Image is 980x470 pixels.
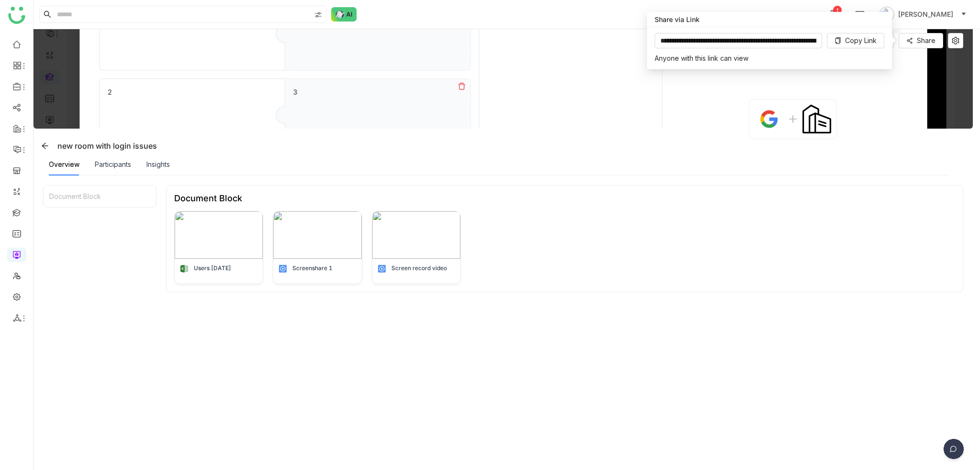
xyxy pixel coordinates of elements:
[314,11,322,19] img: search-type.svg
[879,7,894,22] img: avatar
[179,264,189,273] img: xlsx.svg
[331,7,357,22] img: ask-buddy-normal.svg
[95,159,131,170] div: Participants
[175,211,263,259] img: 68a2c0eaedb1fc03b586b554
[647,12,892,27] div: Share via Link
[899,33,943,48] button: Share
[146,159,170,170] div: Insights
[194,264,231,273] div: Users [DATE]
[942,439,966,463] img: dsr-chat-floating.svg
[37,138,157,153] div: new room with login issues
[898,9,953,20] span: [PERSON_NAME]
[44,186,156,207] div: Document Block
[8,7,25,24] img: logo
[855,11,865,20] img: help.svg
[49,159,79,170] div: Overview
[655,53,748,64] div: Anyone with this link can view
[833,6,842,14] div: 1
[877,7,969,22] button: [PERSON_NAME]
[273,211,362,259] img: 689c6a72a2c09d0bea1f43ef
[174,193,242,203] div: Document Block
[917,35,935,46] span: Share
[292,264,333,273] div: Screenshare 1
[377,264,387,273] img: mp4.svg
[391,264,447,273] div: Screen record video
[372,211,461,259] img: 689c69faa2c09d0bea1f1dd4
[278,264,288,273] img: mp4.svg
[827,33,884,48] button: Copy Link
[845,35,877,46] span: Copy Link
